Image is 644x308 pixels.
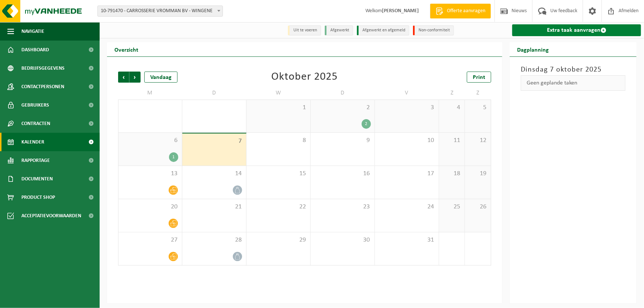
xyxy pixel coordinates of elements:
span: 9 [314,136,371,145]
a: Offerte aanvragen [430,4,491,18]
span: 5 [469,104,487,112]
span: 13 [122,170,178,178]
span: 22 [250,203,307,211]
span: Bedrijfsgegevens [21,59,65,77]
h2: Overzicht [107,42,146,56]
span: Kalender [21,133,44,151]
span: 3 [379,104,435,112]
li: Non-conformiteit [413,25,454,35]
span: 7 [186,137,242,145]
span: 28 [186,236,242,244]
span: Product Shop [21,188,55,207]
span: Print [473,75,485,80]
span: 31 [379,236,435,244]
span: 29 [250,236,307,244]
span: 10-791470 - CARROSSERIE VROMMAN BV - WINGENE [97,6,223,17]
li: Afgewerkt en afgemeld [357,25,409,35]
div: 1 [169,152,178,162]
span: 25 [443,203,461,211]
span: 10-791470 - CARROSSERIE VROMMAN BV - WINGENE [98,6,223,16]
span: 2 [314,104,371,112]
span: Vorige [118,72,129,83]
span: 11 [443,136,461,145]
td: M [118,86,182,100]
span: Dashboard [21,41,49,59]
span: Contactpersonen [21,77,64,96]
div: 2 [362,119,371,129]
td: W [247,86,311,100]
span: 14 [186,170,242,178]
span: Offerte aanvragen [445,7,487,15]
span: 27 [122,236,178,244]
span: 16 [314,170,371,178]
li: Uit te voeren [288,25,321,35]
td: V [375,86,439,100]
td: Z [465,86,491,100]
a: Extra taak aanvragen [512,24,641,36]
div: Vandaag [144,72,178,83]
strong: [PERSON_NAME] [382,8,419,14]
td: D [182,86,247,100]
span: 23 [314,203,371,211]
h3: Dinsdag 7 oktober 2025 [521,64,626,75]
span: 15 [250,170,307,178]
span: 1 [250,104,307,112]
span: 18 [443,170,461,178]
span: 19 [469,170,487,178]
span: Gebruikers [21,96,49,114]
div: Geen geplande taken [521,75,626,91]
span: 26 [469,203,487,211]
span: Acceptatievoorwaarden [21,207,81,225]
span: 21 [186,203,242,211]
span: 17 [379,170,435,178]
span: Navigatie [21,22,44,41]
li: Afgewerkt [325,25,353,35]
span: 24 [379,203,435,211]
td: Z [439,86,465,100]
span: 4 [443,104,461,112]
span: 30 [314,236,371,244]
span: Documenten [21,170,53,188]
span: Volgende [130,72,141,83]
span: 12 [469,136,487,145]
td: D [311,86,375,100]
h2: Dagplanning [510,42,556,56]
span: 6 [122,136,178,145]
span: 10 [379,136,435,145]
div: Oktober 2025 [272,72,338,83]
span: Contracten [21,114,50,133]
a: Print [467,72,491,83]
span: Rapportage [21,151,50,170]
span: 8 [250,136,307,145]
span: 20 [122,203,178,211]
